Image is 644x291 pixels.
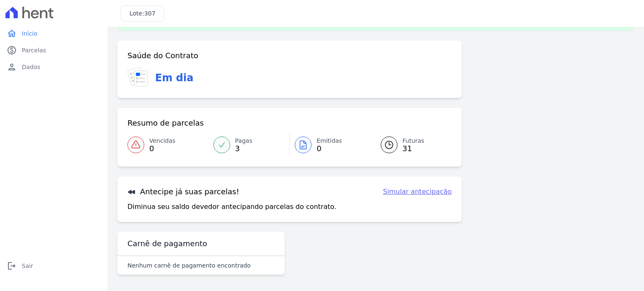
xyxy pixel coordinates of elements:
[402,136,424,145] span: Futuras
[3,258,104,274] a: logoutSair
[7,45,17,55] i: paid
[22,46,46,54] span: Parcelas
[3,42,104,59] a: paidParcelas
[402,145,424,152] span: 31
[127,51,198,61] h3: Saúde do Contrato
[7,62,17,72] i: person
[22,63,40,71] span: Dados
[22,29,37,38] span: Início
[290,133,371,157] a: Emitidas 0
[127,239,207,249] h3: Carnê de pagamento
[149,145,175,152] span: 0
[235,145,252,152] span: 3
[317,145,342,152] span: 0
[7,28,17,39] i: home
[3,25,104,42] a: homeInício
[7,261,17,271] i: logout
[127,202,336,212] p: Diminua seu saldo devedor antecipando parcelas do contrato.
[317,136,342,145] span: Emitidas
[235,136,252,145] span: Pagas
[127,118,204,128] h3: Resumo de parcelas
[22,262,33,270] span: Sair
[371,133,452,157] a: Futuras 31
[127,133,208,157] a: Vencidas 0
[127,187,239,197] h3: Antecipe já suas parcelas!
[127,261,251,270] p: Nenhum carnê de pagamento encontrado
[208,133,290,157] a: Pagas 3
[3,59,104,75] a: personDados
[383,187,452,197] a: Simular antecipação
[149,136,175,145] span: Vencidas
[155,70,193,85] h3: Em dia
[144,10,156,17] span: 307
[130,9,156,18] h3: Lote:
